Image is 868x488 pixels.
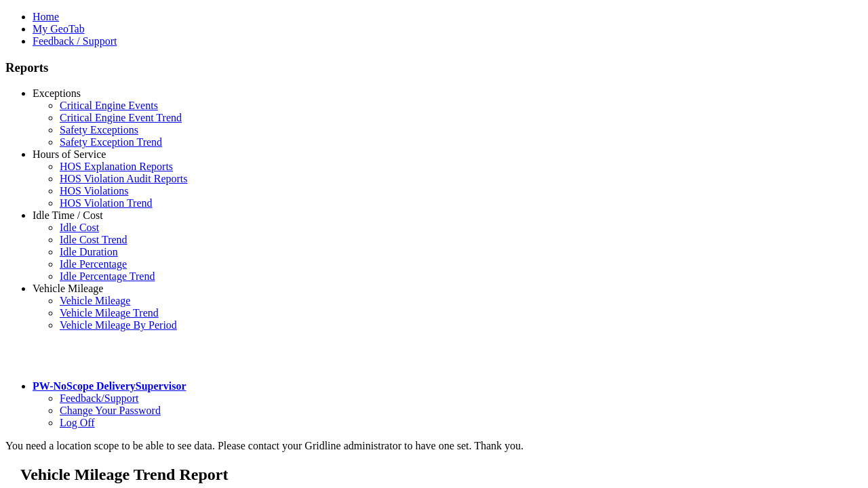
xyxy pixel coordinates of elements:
a: My GeoTab [33,23,85,35]
a: HOS Violations [60,185,128,197]
a: Idle Percentage Trend [60,270,155,282]
a: Hours of Service [33,148,106,160]
a: Exceptions [33,87,81,99]
a: Vehicle Mileage By Period [60,319,177,331]
a: Idle Duration [60,246,118,258]
a: HOS Explanation Reports [60,161,173,172]
a: Home [33,11,59,22]
a: Idle Cost [60,222,99,233]
a: Feedback/Support [60,392,138,404]
a: HOS Violation Audit Reports [60,173,188,184]
a: Vehicle Mileage [33,283,103,294]
a: Idle Time / Cost [33,209,103,221]
a: Vehicle Mileage [60,295,130,306]
h2: Vehicle Mileage Trend Report [20,466,863,484]
a: Idle Cost Trend [60,234,127,245]
a: Critical Engine Events [60,100,158,111]
a: HOS Violation Trend [60,197,153,209]
a: Change Your Password [60,405,161,416]
a: Vehicle Mileage Trend [60,307,159,319]
a: Safety Exception Trend [60,136,162,148]
a: PW-NoScope DeliverySupervisor [33,380,186,392]
a: Idle Percentage [60,258,127,270]
a: Critical Engine Event Trend [60,112,182,123]
h3: Reports [5,60,863,75]
a: Feedback / Support [33,35,117,47]
a: Safety Exceptions [60,124,138,136]
div: You need a location scope to be able to see data. Please contact your Gridline administrator to h... [5,440,863,452]
a: Log Off [60,417,95,428]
